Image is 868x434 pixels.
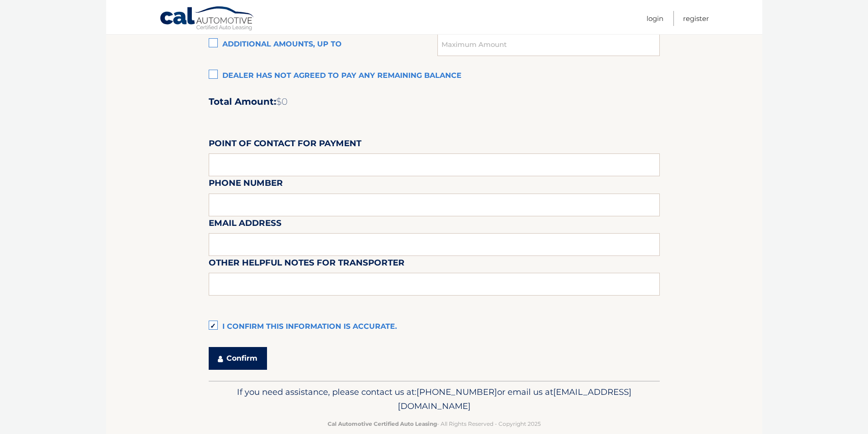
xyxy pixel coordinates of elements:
[159,6,255,32] a: Cal Automotive
[437,33,659,56] input: Maximum Amount
[209,67,660,85] label: Dealer has not agreed to pay any remaining balance
[215,419,654,429] p: - All Rights Reserved - Copyright 2025
[647,11,663,26] a: Login
[209,216,282,233] label: Email Address
[328,420,437,427] strong: Cal Automotive Certified Auto Leasing
[209,347,267,370] button: Confirm
[209,318,660,336] label: I confirm this information is accurate.
[209,96,660,107] h2: Total Amount:
[683,11,709,26] a: Register
[416,387,497,397] span: [PHONE_NUMBER]
[215,385,654,414] p: If you need assistance, please contact us at: or email us at
[209,36,438,54] label: Additional amounts, up to
[209,137,361,153] label: Point of Contact for Payment
[276,96,288,107] span: $0
[209,256,405,273] label: Other helpful notes for transporter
